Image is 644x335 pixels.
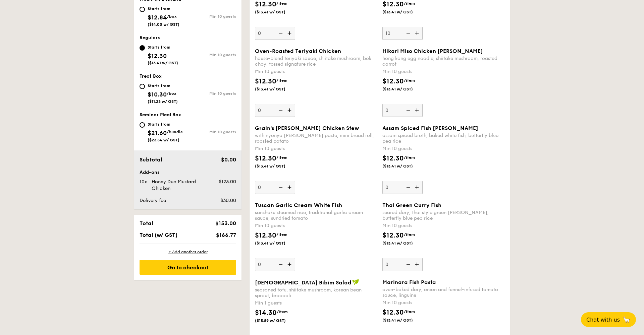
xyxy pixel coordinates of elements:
[221,156,236,163] span: $0.00
[382,222,504,229] div: Min 10 guests
[148,52,167,60] span: $12.30
[255,318,301,323] span: ($15.59 w/ GST)
[255,222,377,229] div: Min 10 guests
[382,202,441,208] span: Thai Green Curry Fish
[382,210,504,221] div: seared dory, thai style green [PERSON_NAME], butterfly blue pea rice
[255,86,301,92] span: ($13.41 w/ GST)
[413,258,423,271] img: icon-add.58712e84.svg
[255,154,276,162] span: $12.30
[140,260,236,275] div: Go to checkout
[623,316,631,324] span: 🦙
[382,104,423,117] input: Hikari Miso Chicken [PERSON_NAME]hong kong egg noodle, shiitake mushroom, roasted carrotMin 10 gu...
[255,133,377,144] div: with nyonya [PERSON_NAME] paste, mini bread roll, roasted potato
[285,258,295,271] img: icon-add.58712e84.svg
[255,163,301,169] span: ($13.41 w/ GST)
[149,179,210,192] div: Honey Duo Mustard Chicken
[352,279,359,285] img: icon-vegan.f8ff3823.svg
[581,312,636,327] button: Chat with us🦙
[382,258,423,271] input: Thai Green Curry Fishseared dory, thai style green [PERSON_NAME], butterfly blue pea riceMin 10 g...
[255,125,359,131] span: Grain's [PERSON_NAME] Chicken Stew
[167,130,183,134] span: /bundle
[140,35,160,41] span: Regulars
[140,84,145,89] input: Starts from$10.30/box($11.23 w/ GST)Min 10 guests
[404,155,415,160] span: /item
[255,181,295,194] input: Grain's [PERSON_NAME] Chicken Stewwith nyonya [PERSON_NAME] paste, mini bread roll, roasted potat...
[285,27,295,40] img: icon-add.58712e84.svg
[382,287,504,298] div: oven-baked dory, onion and fennel-infused tomato sauce, linguine
[255,300,377,307] div: Min 1 guests
[215,220,236,226] span: $153.00
[167,14,177,19] span: /box
[404,1,415,6] span: /item
[275,104,285,117] img: icon-reduce.1d2dbef1.svg
[255,48,341,54] span: Oven-Roasted Teriyaki Chicken
[382,181,423,194] input: Assam Spiced Fish [PERSON_NAME]assam spiced broth, baked white fish, butterfly blue pea riceMin 1...
[276,232,287,237] span: /item
[140,249,236,255] div: + Add another order
[382,279,436,285] span: Marinara Fish Pasta
[382,56,504,67] div: hong kong egg noodle, shiitake mushroom, roasted carrot
[382,86,428,92] span: ($13.41 w/ GST)
[413,27,423,40] img: icon-add.58712e84.svg
[140,198,166,203] span: Delivery fee
[276,78,287,83] span: /item
[140,169,236,176] div: Add-ons
[148,61,178,65] span: ($13.41 w/ GST)
[285,181,295,194] img: icon-add.58712e84.svg
[148,138,179,142] span: ($23.54 w/ GST)
[255,202,342,208] span: Tuscan Garlic Cream White Fish
[255,56,377,67] div: house-blend teriyaki sauce, shiitake mushroom, bok choy, tossed signature rice
[382,68,504,75] div: Min 10 guests
[255,9,301,15] span: ($13.41 w/ GST)
[402,181,413,194] img: icon-reduce.1d2dbef1.svg
[382,163,428,169] span: ($13.41 w/ GST)
[148,122,183,127] div: Starts from
[255,104,295,117] input: Oven-Roasted Teriyaki Chickenhouse-blend teriyaki sauce, shiitake mushroom, bok choy, tossed sign...
[382,0,404,8] span: $12.30
[140,45,145,51] input: Starts from$12.30($13.41 w/ GST)Min 10 guests
[148,6,179,11] div: Starts from
[255,0,276,8] span: $12.30
[255,145,377,152] div: Min 10 guests
[404,232,415,237] span: /item
[188,130,236,134] div: Min 10 guests
[148,45,178,50] div: Starts from
[140,112,181,118] span: Seminar Meal Box
[140,156,162,163] span: Subtotal
[402,27,413,40] img: icon-reduce.1d2dbef1.svg
[404,309,415,314] span: /item
[148,14,167,21] span: $12.84
[382,241,428,246] span: ($13.41 w/ GST)
[148,91,167,98] span: $10.30
[255,68,377,75] div: Min 10 guests
[402,258,413,271] img: icon-reduce.1d2dbef1.svg
[167,91,176,96] span: /box
[140,232,177,238] span: Total (w/ GST)
[586,317,620,323] span: Chat with us
[276,155,287,160] span: /item
[382,154,404,162] span: $12.30
[382,48,483,54] span: Hikari Miso Chicken [PERSON_NAME]
[382,318,428,323] span: ($13.41 w/ GST)
[402,104,413,117] img: icon-reduce.1d2dbef1.svg
[148,22,179,27] span: ($14.00 w/ GST)
[275,27,285,40] img: icon-reduce.1d2dbef1.svg
[413,181,423,194] img: icon-add.58712e84.svg
[382,133,504,144] div: assam spiced broth, baked white fish, butterfly blue pea rice
[148,129,167,137] span: $21.60
[140,220,153,226] span: Total
[382,125,478,131] span: Assam Spiced Fish [PERSON_NAME]
[255,231,276,240] span: $12.30
[188,91,236,96] div: Min 10 guests
[382,299,504,306] div: Min 10 guests
[137,179,149,185] div: 10x
[277,310,288,314] span: /item
[140,7,145,12] input: Starts from$12.84/box($14.00 w/ GST)Min 10 guests
[140,122,145,128] input: Starts from$21.60/bundle($23.54 w/ GST)Min 10 guests
[255,287,377,298] div: seasoned tofu, shiitake mushroom, korean bean sprout, broccoli
[285,104,295,117] img: icon-add.58712e84.svg
[255,241,301,246] span: ($13.41 w/ GST)
[255,27,295,40] input: indian inspired cajun chicken, supergarlicfied oiled linguine, cherry tomatoMin 10 guests$12.30/i...
[382,145,504,152] div: Min 10 guests
[188,14,236,19] div: Min 10 guests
